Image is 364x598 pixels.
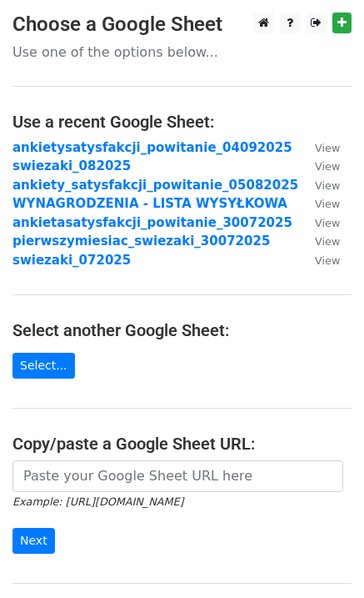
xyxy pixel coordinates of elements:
[12,196,287,211] a: WYNAGRODZENIA - LISTA WYSYŁKOWA
[298,234,340,249] a: View
[298,140,340,155] a: View
[12,112,352,132] h4: Use a recent Google Sheet:
[12,234,270,249] a: pierwszymiesiac_swiezaki_30072025
[12,158,131,173] a: swiezaki_082025
[12,43,352,61] p: Use one of the options below...
[12,320,352,340] h4: Select another Google Sheet:
[12,495,183,508] small: Example: [URL][DOMAIN_NAME]
[315,217,340,229] small: View
[12,460,343,492] input: Paste your Google Sheet URL here
[298,158,340,173] a: View
[12,253,131,268] a: swiezaki_072025
[12,353,75,379] a: Select...
[315,198,340,210] small: View
[298,215,340,230] a: View
[315,160,340,173] small: View
[298,196,340,211] a: View
[315,235,340,248] small: View
[315,254,340,267] small: View
[12,215,292,230] a: ankietasatysfakcji_powitanie_30072025
[12,13,352,37] h3: Choose a Google Sheet
[298,178,340,193] a: View
[12,140,292,155] a: ankietysatysfakcji_powitanie_04092025
[315,179,340,192] small: View
[298,253,340,268] a: View
[12,528,55,554] input: Next
[12,434,352,454] h4: Copy/paste a Google Sheet URL:
[315,142,340,154] small: View
[12,178,298,193] a: ankiety_satysfakcji_powitanie_05082025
